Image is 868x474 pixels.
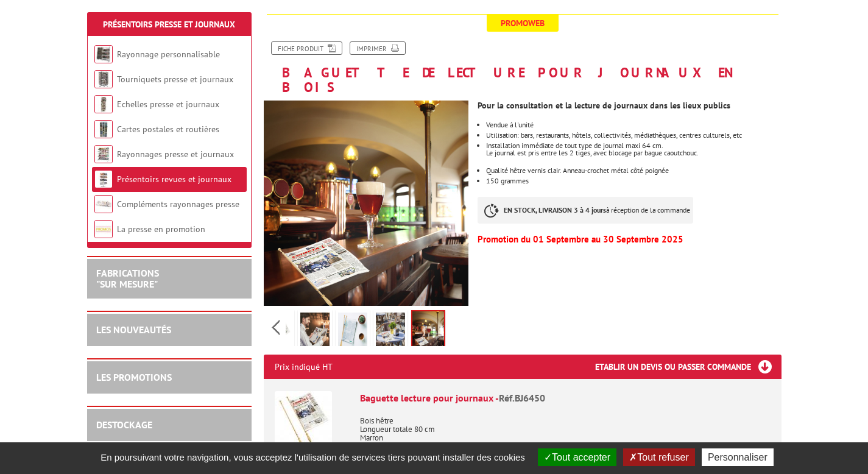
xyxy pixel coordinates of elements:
img: Compléments rayonnages presse [94,195,113,213]
img: Rayonnage personnalisable [94,45,113,63]
p: Bois hêtre Longueur totale 80 cm Marron [360,408,771,442]
li: Utilisation: bars, restaurants, hôtels, collectivités, médiathèques, centres culturels, etc [486,132,781,139]
li: Qualité hêtre vernis clair. Anneau-crochet métal côté poignée [486,167,781,174]
li: Vendue à l'unité [486,121,781,129]
button: Personnaliser (fenêtre modale) [702,448,774,466]
img: presentoirs_brochures_bj6450_3.jpg [338,313,367,350]
a: LES NOUVEAUTÉS [96,324,171,336]
img: presentoirs_brochures_bj6450_5.jpg [412,311,444,349]
p: Promotion du 01 Septembre au 30 Septembre 2025 [478,236,781,243]
img: presentoirs_brochures_bj6450_5.jpg [264,101,469,306]
span: Promoweb [487,15,559,32]
a: Rayonnages presse et journaux [117,149,234,160]
div: Le journal est pris entre les 2 tiges, avec blocage par bague caoutchouc. [486,149,781,164]
span: En poursuivant votre navigation, vous acceptez l'utilisation de services tiers pouvant installer ... [94,452,531,462]
span: Previous [270,317,281,338]
div: Baguette lecture pour journaux - [360,391,771,405]
a: Cartes postales et routières [117,124,219,135]
button: Tout refuser [623,448,694,466]
a: LES PROMOTIONS [96,371,172,383]
a: La presse en promotion [117,224,205,235]
img: Baguette lecture pour journaux [275,391,332,448]
a: Présentoirs revues et journaux [117,174,231,185]
p: à réception de la commande [478,197,693,224]
img: Rayonnages presse et journaux [94,145,113,163]
p: Pour la consultation et la lecture de journaux dans les lieux publics [478,102,781,109]
img: Présentoirs revues et journaux [94,170,113,188]
img: presentoirs_brochures_bj6450_4.jpg [376,313,405,350]
img: presentoirs_brochures_bj6450_2.jpg [300,313,330,350]
img: Echelles presse et journaux [94,95,113,113]
a: Imprimer [350,41,406,55]
li: 150 grammes [486,177,781,185]
a: Compléments rayonnages presse [117,199,239,210]
a: Echelles presse et journaux [117,99,219,110]
a: Présentoirs Presse et Journaux [103,19,235,30]
h3: Etablir un devis ou passer commande [595,355,782,379]
span: Réf.BJ6450 [499,392,545,404]
img: Cartes postales et routières [94,120,113,138]
img: La presse en promotion [94,220,113,238]
p: Prix indiqué HT [275,355,333,379]
strong: EN STOCK, LIVRAISON 3 à 4 jours [504,205,606,214]
a: Rayonnage personnalisable [117,49,220,60]
a: Tourniquets presse et journaux [117,74,233,85]
img: Tourniquets presse et journaux [94,70,113,88]
li: Installation immédiate de tout type de journal maxi 64 cm. [486,142,781,164]
button: Tout accepter [538,448,616,466]
a: Fiche produit [271,41,342,55]
a: FABRICATIONS"Sur Mesure" [96,267,159,290]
